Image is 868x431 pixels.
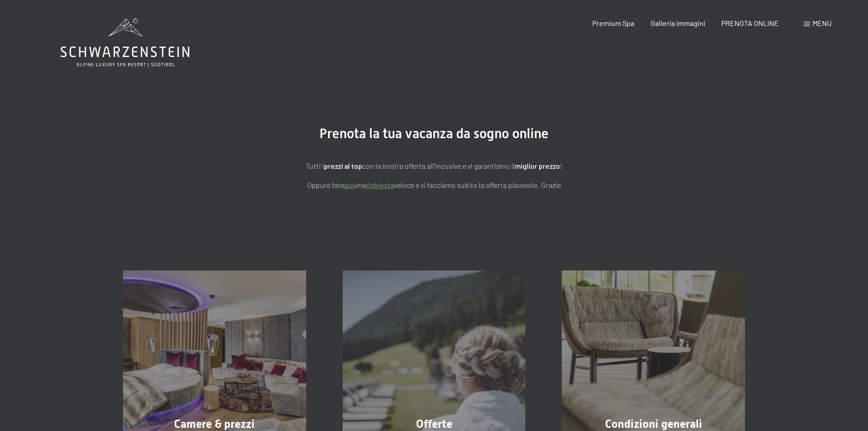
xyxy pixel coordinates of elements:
span: Condizioni generali [605,417,702,431]
a: PRENOTA ONLINE [721,19,779,27]
strong: miglior prezzo [515,161,560,170]
a: Galleria immagini [651,19,705,27]
p: Tutti i con la nostra offerta all'incusive e vi garantiamo il ! [206,160,662,172]
strong: prezzi al top [324,161,362,170]
span: Offerte [416,417,452,431]
a: richiesta [366,181,394,189]
p: Oppure fate una veloce e vi facciamo subito la offerta piacevole. Grazie [206,179,662,191]
a: Premium Spa [592,19,634,27]
span: Menu [812,19,832,27]
span: Camere & prezzi [174,417,255,431]
span: Prenota la tua vacanza da sogno online [319,125,549,141]
a: quì [344,181,354,189]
